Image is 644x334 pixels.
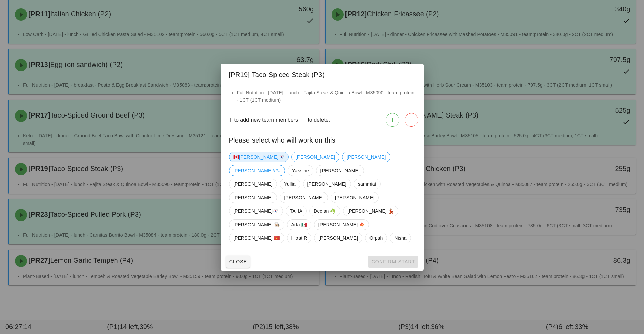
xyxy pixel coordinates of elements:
[307,179,346,189] span: [PERSON_NAME]
[233,179,272,189] span: [PERSON_NAME]
[284,179,295,189] span: Yullia
[237,89,415,104] li: Full Nutrition - [DATE] - lunch - Fajita Steak & Quinoa Bowl - M35090 - team:protein - 1CT (1CT m...
[233,233,280,243] span: [PERSON_NAME] 🇻🇳
[221,129,424,149] div: Please select who will work on this
[284,192,323,203] span: [PERSON_NAME]
[318,220,365,230] span: [PERSON_NAME] 🍁
[295,152,335,162] span: [PERSON_NAME]
[291,220,307,230] span: Ada 🇲🇽
[233,220,280,230] span: [PERSON_NAME] 👨🏼‍🍳
[292,165,309,176] span: Yassine
[226,256,250,268] button: Close
[233,165,281,176] span: [PERSON_NAME]###
[229,259,247,264] span: Close
[233,152,284,162] span: 🇨🇦[PERSON_NAME]🇰🇷
[320,165,359,176] span: [PERSON_NAME]
[369,233,382,243] span: Orpah
[221,64,424,83] div: [PR19] Taco-Spiced Steak (P3)
[318,233,358,243] span: [PERSON_NAME]
[291,233,307,243] span: H'oat R
[290,206,302,216] span: TAHA
[347,206,394,216] span: [PERSON_NAME] 💃🏽
[347,152,386,162] span: [PERSON_NAME]
[358,179,376,189] span: sammiat
[394,233,406,243] span: Nisha
[335,192,374,203] span: [PERSON_NAME]
[314,206,336,216] span: Declan ☘️
[233,192,272,203] span: [PERSON_NAME]
[233,206,279,216] span: [PERSON_NAME]🇰🇷
[221,110,424,129] div: to add new team members. to delete.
